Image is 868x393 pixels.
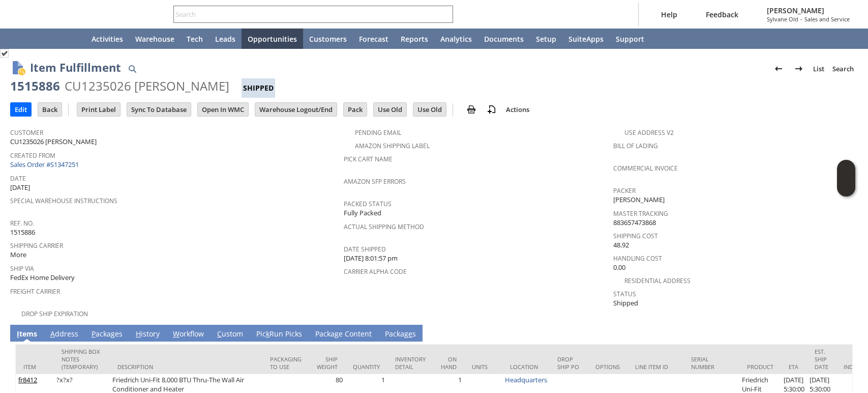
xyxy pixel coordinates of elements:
[613,232,658,240] a: Shipping Cost
[30,59,121,76] h1: Item Fulfillment
[10,250,26,260] span: More
[767,15,798,23] span: Sylvane Old
[18,375,37,384] a: fr8412
[440,34,472,44] span: Analytics
[613,195,665,205] span: [PERSON_NAME]
[568,34,604,44] span: SuiteApps
[10,151,55,160] a: Created From
[10,264,34,273] a: Ship Via
[67,33,79,45] svg: Home
[43,33,55,45] svg: Shortcuts
[62,348,102,371] div: Shipping Box Notes (Temporary)
[127,103,191,116] input: Sync To Database
[772,63,785,75] img: Previous
[65,78,229,94] div: CU1235026 [PERSON_NAME]
[209,29,242,49] a: Leads
[10,196,117,205] a: Special Warehouse Instructions
[359,34,388,44] span: Forecast
[198,103,248,116] input: Open In WMC
[510,363,542,371] div: Location
[135,34,174,44] span: Warehouse
[309,34,347,44] span: Customers
[344,103,367,116] input: Pack
[562,29,610,49] a: SuiteApps
[465,103,477,116] img: print.svg
[254,329,305,340] a: PickRun Picks
[809,61,828,77] a: List
[828,61,858,77] a: Search
[61,29,85,49] a: Home
[691,355,732,371] div: Serial Number
[266,329,270,339] span: k
[187,34,203,44] span: Tech
[255,103,337,116] input: Warehouse Logout/End
[610,29,650,49] a: Support
[181,29,209,49] a: Tech
[242,29,303,49] a: Opportunities
[215,329,246,340] a: Custom
[77,103,120,116] input: Print Label
[10,228,35,237] span: 1515886
[624,276,691,285] a: Residential Address
[595,363,620,371] div: Options
[23,363,46,371] div: Item
[89,329,125,340] a: Packages
[530,29,562,49] a: Setup
[344,254,398,263] span: [DATE] 8:01:57 pm
[344,245,386,254] a: Date Shipped
[557,355,580,371] div: Drop Ship PO
[10,287,60,296] a: Freight Carrier
[837,160,855,196] iframe: Click here to launch Oracle Guided Learning Help Panel
[616,34,644,44] span: Support
[170,329,206,340] a: Workflow
[126,63,138,75] img: Quick Find
[10,241,63,250] a: Shipping Carrier
[374,103,406,116] input: Use Old
[173,329,179,339] span: W
[248,34,297,44] span: Opportunities
[613,263,625,272] span: 0.00
[313,329,374,340] a: Package Content
[38,103,62,116] input: Back
[439,8,451,20] svg: Search
[355,142,430,150] a: Amazon Shipping Label
[793,63,805,75] img: Next
[434,29,478,49] a: Analytics
[174,8,439,20] input: Search
[613,290,636,298] a: Status
[344,200,392,208] a: Packed Status
[344,177,406,186] a: Amazon SFP Errors
[10,219,34,228] a: Ref. No.
[613,240,629,250] span: 48.92
[395,355,426,371] div: Inventory Detail
[85,29,129,49] a: Activities
[18,33,31,45] svg: Recent Records
[395,29,434,49] a: Reports
[217,329,222,339] span: C
[789,363,799,371] div: ETA
[837,179,855,197] span: Oracle Guided Learning Widget. To move around, please hold and drag
[344,208,381,218] span: Fully Packed
[441,355,457,371] div: On Hand
[92,34,123,44] span: Activities
[12,29,37,49] a: Recent Records
[14,329,40,340] a: Items
[502,105,533,114] a: Actions
[136,329,141,339] span: H
[536,34,556,44] span: Setup
[50,329,55,339] span: A
[11,103,31,116] input: Edit
[613,142,658,150] a: Bill Of Lading
[613,298,638,308] span: Shipped
[800,15,802,23] span: -
[804,15,850,23] span: Sales and Service
[661,10,677,19] span: Help
[335,329,339,339] span: g
[21,310,88,318] a: Drop Ship Expiration
[10,160,81,169] a: Sales Order #S1347251
[706,10,738,19] span: Feedback
[613,186,636,195] a: Packer
[355,128,401,137] a: Pending Email
[815,348,828,371] div: Est. Ship Date
[472,363,495,371] div: Units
